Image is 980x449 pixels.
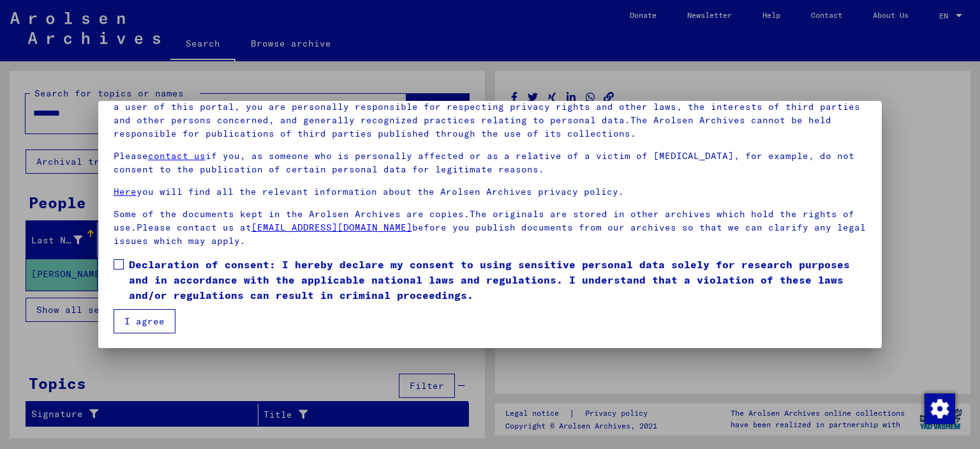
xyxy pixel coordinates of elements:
button: I agree [114,309,175,333]
p: Please if you, as someone who is personally affected or as a relative of a victim of [MEDICAL_DAT... [114,149,867,176]
p: Please note that this portal on victims of Nazi [MEDICAL_DATA] contains sensitive data on identif... [114,87,867,141]
a: [EMAIL_ADDRESS][DOMAIN_NAME] [251,222,412,233]
a: contact us [148,150,205,162]
span: Declaration of consent: I hereby declare my consent to using sensitive personal data solely for r... [129,257,867,303]
p: Some of the documents kept in the Arolsen Archives are copies.The originals are stored in other a... [114,208,867,248]
a: Here [114,186,137,197]
img: Change consent [924,393,955,424]
p: you will find all the relevant information about the Arolsen Archives privacy policy. [114,185,867,199]
div: Change consent [924,393,954,423]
